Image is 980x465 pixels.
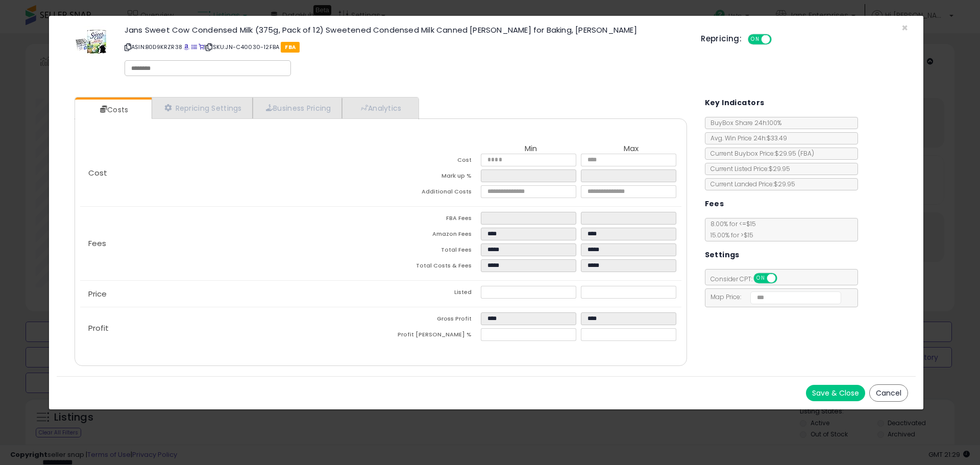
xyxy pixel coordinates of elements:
span: OFF [770,35,787,44]
button: Save & Close [806,385,865,401]
td: Total Fees [381,243,481,259]
span: × [901,20,908,35]
span: Avg. Win Price 24h: $33.49 [705,134,787,142]
th: Max [581,144,681,154]
a: BuyBox page [184,43,189,51]
span: BuyBox Share 24h: 100% [705,118,781,127]
h5: Fees [705,198,724,210]
a: Analytics [342,97,418,118]
td: Amazon Fees [381,228,481,243]
p: Cost [80,169,381,177]
td: Listed [381,286,481,302]
span: OFF [775,274,792,283]
button: Cancel [869,384,908,402]
h5: Settings [705,249,740,261]
th: Min [481,144,581,154]
span: 8.00 % for <= $15 [705,219,756,239]
span: Current Landed Price: $29.95 [705,180,795,188]
span: ( FBA ) [798,149,814,158]
p: Fees [80,239,381,248]
span: ON [754,274,767,283]
span: FBA [281,42,300,53]
span: Consider CPT: [705,275,791,283]
h3: Jans Sweet Cow Condensed Milk (375g, Pack of 12) Sweetened Condensed Milk Canned [PERSON_NAME] fo... [125,26,685,34]
span: $29.95 [775,149,814,158]
td: FBA Fees [381,212,481,228]
span: Current Buybox Price: [705,149,814,158]
a: Repricing Settings [152,97,253,118]
td: Profit [PERSON_NAME] % [381,328,481,344]
span: Current Listed Price: $29.95 [705,164,790,173]
a: Your listing only [199,43,204,51]
td: Mark up % [381,169,481,185]
td: Additional Costs [381,185,481,201]
p: ASIN: B0D9KRZR38 | SKU: JN-C40030-12FBA [125,39,685,55]
span: Map Price: [705,292,842,301]
p: Price [80,290,381,298]
td: Cost [381,154,481,169]
span: ON [749,35,762,44]
td: Gross Profit [381,312,481,328]
p: Profit [80,324,381,332]
a: Costs [75,100,151,120]
a: All offer listings [191,43,197,51]
img: 51QdJnqJYvL._SL60_.jpg [76,26,106,57]
td: Total Costs & Fees [381,259,481,275]
h5: Repricing: [701,35,742,43]
a: Business Pricing [253,97,342,118]
span: 15.00 % for > $15 [705,231,753,239]
h5: Key Indicators [705,96,765,109]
